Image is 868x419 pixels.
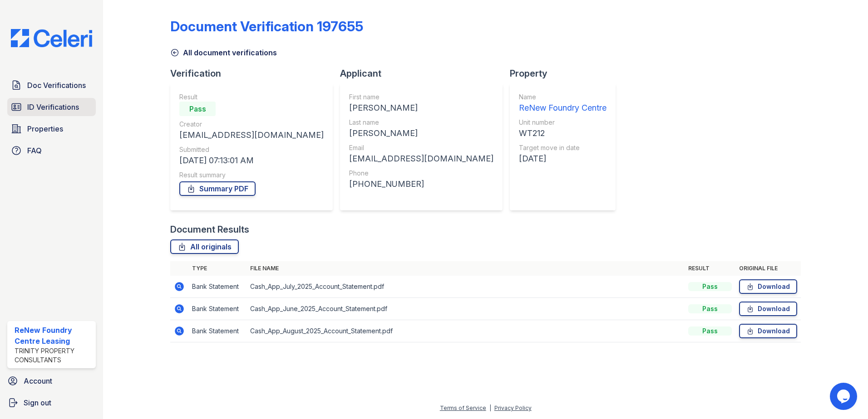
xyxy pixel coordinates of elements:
td: Cash_App_July_2025_Account_Statement.pdf [247,276,685,298]
div: Submitted [179,145,324,154]
a: ID Verifications [7,98,96,116]
span: Sign out [24,397,51,408]
div: [EMAIL_ADDRESS][DOMAIN_NAME] [349,152,493,165]
div: Phone [349,169,493,178]
th: Result [685,261,735,276]
div: Document Verification 197655 [170,18,363,34]
span: Doc Verifications [27,80,86,91]
div: Last name [349,118,493,127]
div: [PERSON_NAME] [349,102,493,114]
a: FAQ [7,141,96,160]
iframe: chat widget [830,383,859,410]
div: Applicant [340,67,510,80]
a: Terms of Service [440,404,486,411]
span: Account [24,375,52,386]
div: WT212 [519,127,607,140]
th: Original file [735,261,801,276]
div: [EMAIL_ADDRESS][DOMAIN_NAME] [179,129,324,141]
div: Pass [179,102,216,116]
span: ID Verifications [27,102,79,112]
div: ReNew Foundry Centre [519,102,607,114]
div: [PERSON_NAME] [349,127,493,140]
a: Privacy Policy [494,404,532,411]
div: Property [510,67,623,80]
td: Cash_App_June_2025_Account_Statement.pdf [247,298,685,320]
div: Result [179,93,324,102]
div: Pass [688,282,732,291]
a: Doc Verifications [7,76,96,94]
div: Pass [688,326,732,336]
th: Type [188,261,247,276]
a: Download [739,302,797,316]
div: [DATE] [519,152,607,165]
span: FAQ [27,145,42,156]
div: Creator [179,120,324,129]
div: Name [519,93,607,102]
a: Download [739,279,797,294]
td: Cash_App_August_2025_Account_Statement.pdf [247,320,685,342]
div: Trinity Property Consultants [15,346,92,365]
a: All document verifications [170,47,277,58]
a: Name ReNew Foundry Centre [519,93,607,114]
div: [DATE] 07:13:01 AM [179,154,324,167]
span: Properties [27,123,63,134]
div: Unit number [519,118,607,127]
a: Properties [7,120,96,138]
div: ReNew Foundry Centre Leasing [15,325,92,346]
div: Target move in date [519,143,607,152]
div: [PHONE_NUMBER] [349,178,493,190]
div: Document Results [170,223,249,236]
div: Result summary [179,171,324,180]
div: | [489,404,491,411]
div: First name [349,93,493,102]
a: Summary PDF [179,181,256,196]
a: All originals [170,239,239,254]
th: File name [247,261,685,276]
img: CE_Logo_Blue-a8612792a0a2168367f1c8372b55b34899dd931a85d93a1a3d3e32e68fde9ad4.png [4,29,99,47]
td: Bank Statement [188,320,247,342]
a: Sign out [4,394,99,412]
div: Pass [688,304,732,313]
div: Email [349,143,493,152]
a: Account [4,372,99,390]
td: Bank Statement [188,298,247,320]
div: Verification [170,67,340,80]
a: Download [739,324,797,338]
td: Bank Statement [188,276,247,298]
